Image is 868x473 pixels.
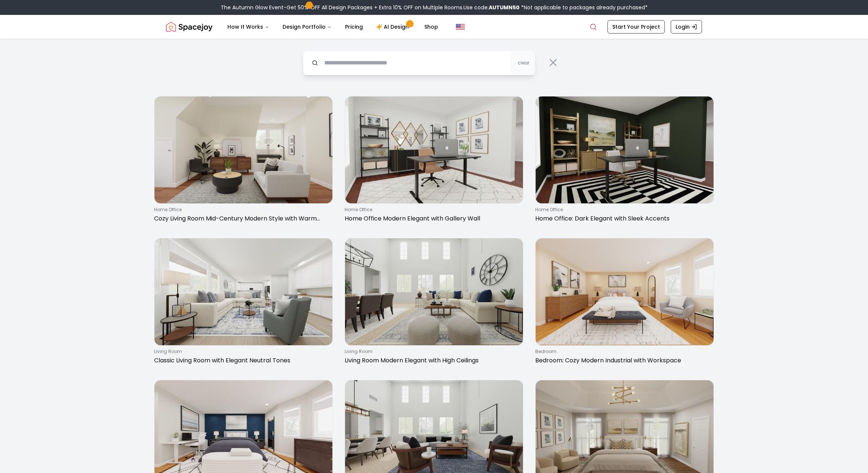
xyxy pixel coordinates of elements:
img: Spacejoy Logo [166,19,213,34]
button: clear [511,51,535,75]
a: Pricing [339,19,369,34]
b: AUTUMN50 [489,4,520,11]
a: Login [671,20,702,34]
button: Design Portfolio [277,19,338,34]
p: Home Office Modern Elegant with Gallery Wall [345,214,520,223]
a: Home Office: Dark Elegant with Sleek Accentshome officeHome Office: Dark Elegant with Sleek Accents [535,96,714,226]
p: Classic Living Room with Elegant Neutral Tones [154,356,330,365]
img: Home Office Modern Elegant with Gallery Wall [345,96,523,203]
img: Classic Living Room with Elegant Neutral Tones [154,238,332,345]
a: Shop [418,19,444,34]
span: clear [518,60,529,66]
a: Home Office Modern Elegant with Gallery Wallhome officeHome Office Modern Elegant with Gallery Wall [345,96,523,226]
p: bedroom [535,349,711,355]
img: Living Room Modern Elegant with High Ceilings [345,238,523,345]
a: Cozy Living Room Mid-Century Modern Style with Warm Wood Toneshome officeCozy Living Room Mid-Cen... [154,96,333,226]
p: living room [154,349,330,355]
img: Cozy Living Room Mid-Century Modern Style with Warm Wood Tones [154,96,332,203]
p: Bedroom: Cozy Modern Industrial with Workspace [535,356,711,365]
img: Home Office: Dark Elegant with Sleek Accents [536,96,714,203]
button: How It Works [221,19,275,34]
p: home office [345,207,520,213]
p: Cozy Living Room Mid-Century Modern Style with Warm Wood Tones [154,214,330,223]
img: Bedroom: Cozy Modern Industrial with Workspace [536,238,714,345]
nav: Main [221,19,444,34]
p: Living Room Modern Elegant with High Ceilings [345,356,520,365]
img: United States [456,22,465,31]
p: living room [345,349,520,355]
a: Classic Living Room with Elegant Neutral Tonesliving roomClassic Living Room with Elegant Neutral... [154,238,333,368]
nav: Global [166,15,702,39]
a: Bedroom: Cozy Modern Industrial with WorkspacebedroomBedroom: Cozy Modern Industrial with Workspace [535,238,714,368]
span: Use code: [463,4,520,11]
a: Spacejoy [166,19,213,34]
span: *Not applicable to packages already purchased* [520,4,648,11]
p: home office [535,207,711,213]
p: Home Office: Dark Elegant with Sleek Accents [535,214,711,223]
a: AI Design [370,19,417,34]
p: home office [154,207,330,213]
div: The Autumn Glow Event-Get 50% OFF All Design Packages + Extra 10% OFF on Multiple Rooms. [221,4,648,11]
a: Start Your Project [607,20,665,34]
a: Living Room Modern Elegant with High Ceilingsliving roomLiving Room Modern Elegant with High Ceil... [345,238,523,368]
